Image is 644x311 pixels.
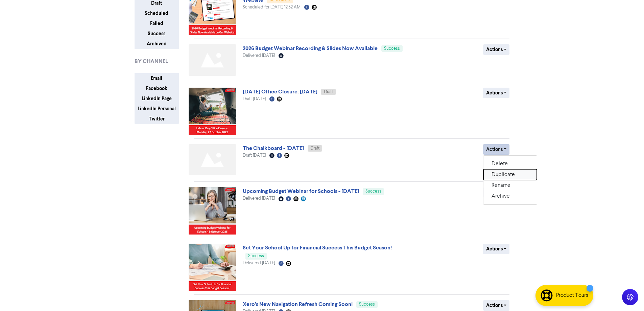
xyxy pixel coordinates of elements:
button: Delete [483,158,537,169]
span: Delivered [DATE] [243,196,275,201]
a: Set Your School Up for Financial Success This Budget Season! [243,244,392,251]
img: image_1758070498853.png [189,244,236,291]
button: LinkedIn Personal [135,104,179,114]
a: Upcoming Budget Webinar for Schools - [DATE] [243,188,359,195]
img: Not found [189,44,236,76]
button: Facebook [135,83,179,94]
span: Draft [DATE] [243,153,266,158]
span: Success [248,254,264,258]
img: Not found [189,144,236,176]
img: image_1758076768661.png [189,187,236,235]
span: Delivered [DATE] [243,261,275,265]
button: Duplicate [483,169,537,180]
button: Actions [483,88,510,98]
button: Scheduled [135,8,179,19]
a: 2026 Budget Webinar Recording & Slides Now Available [243,45,378,52]
img: image_1759273695183.png [189,88,236,135]
a: The Chalkboard - [DATE] [243,145,304,152]
button: LinkedIn Page [135,93,179,104]
span: Draft [DATE] [243,97,266,101]
span: BY CHANNEL [135,57,168,65]
button: Archived [135,39,179,49]
button: Actions [483,244,510,254]
span: Draft [324,90,333,94]
span: Success [384,46,400,51]
button: Success [135,28,179,39]
span: Success [365,189,381,194]
button: Actions [483,144,510,155]
span: Draft [310,146,319,151]
a: Xero’s New Navigation Refresh Coming Soon! [243,301,353,308]
button: Failed [135,18,179,29]
button: Actions [483,44,510,55]
span: Delivered [DATE] [243,53,275,58]
button: Email [135,73,179,84]
button: Archive [483,191,537,202]
button: Twitter [135,114,179,124]
span: Success [359,302,375,307]
button: Rename [483,180,537,191]
button: Actions [483,300,510,311]
a: [DATE] Office Closure: [DATE] [243,88,317,95]
iframe: Chat Widget [610,279,644,311]
span: Scheduled for [DATE] 12:52 AM [243,5,301,9]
